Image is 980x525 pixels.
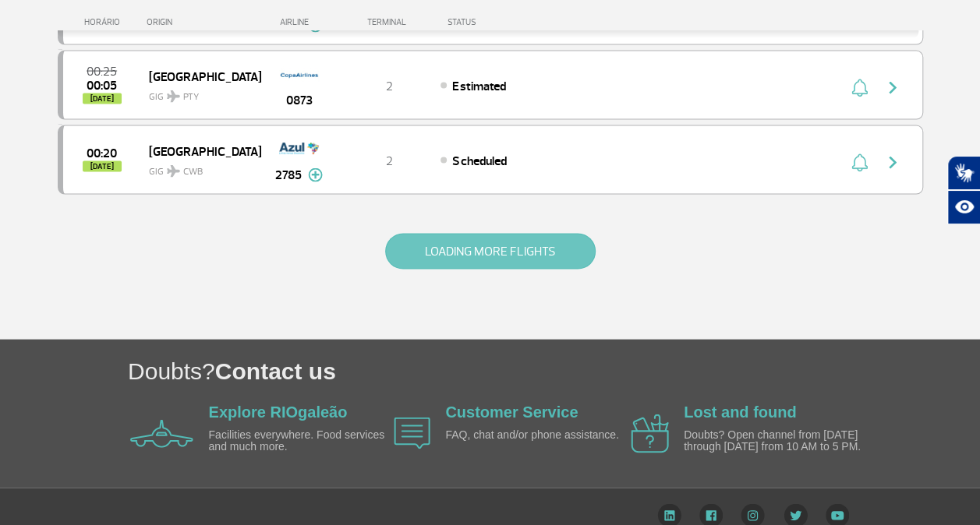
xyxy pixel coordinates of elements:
img: sino-painel-voo.svg [851,79,868,97]
button: Abrir recursos assistivos. [947,190,980,224]
img: airplane icon [394,418,430,449]
span: 0873 [286,91,313,110]
div: ORIGIN [147,17,260,27]
span: Estimated [452,79,505,94]
span: GIG [149,82,249,104]
p: Doubts? Open channel from [DATE] through [DATE] from 10 AM to 5 PM. [684,429,863,453]
span: Scheduled [452,153,506,169]
span: [GEOGRAPHIC_DATA] [149,141,249,161]
img: sino-painel-voo.svg [851,153,868,172]
span: [GEOGRAPHIC_DATA] [149,66,249,86]
div: STATUS [440,17,567,27]
span: Contact us [215,358,336,384]
span: 2025-09-30 00:25:00 [87,66,117,77]
span: [DATE] [83,93,122,104]
div: Plugin de acessibilidade da Hand Talk. [947,156,980,224]
a: Lost and found [684,403,796,421]
button: Abrir tradutor de língua de sinais. [947,156,980,190]
span: 2 [386,79,393,94]
img: seta-direita-painel-voo.svg [883,79,902,97]
a: Explore RIOgaleão [209,403,348,421]
p: Facilities everywhere. Food services and much more. [209,429,388,453]
p: FAQ, chat and/or phone assistance. [445,429,624,441]
h1: Doubts? [128,355,980,387]
div: TERMINAL [338,17,440,27]
span: 2785 [275,166,302,185]
a: Customer Service [445,403,578,421]
img: seta-direita-painel-voo.svg [883,153,902,172]
span: 2 [386,153,393,169]
div: HORÁRIO [62,17,147,27]
img: mais-info-painel-voo.svg [308,168,323,182]
div: AIRLINE [260,17,338,27]
span: [DATE] [83,161,122,172]
span: 2025-09-30 00:05:00 [87,80,117,91]
img: destiny_airplane.svg [167,90,180,103]
span: PTY [183,90,199,104]
span: GIG [149,157,249,179]
button: LOADING MORE FLIGHTS [385,234,596,270]
img: destiny_airplane.svg [167,165,180,178]
span: 2025-09-30 00:20:00 [87,148,117,159]
span: CWB [183,165,203,179]
img: airplane icon [631,414,669,453]
img: airplane icon [130,420,193,448]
